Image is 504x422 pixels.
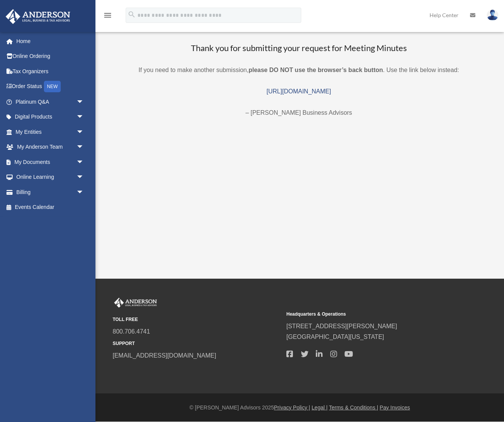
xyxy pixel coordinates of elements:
[329,404,378,411] a: Terms & Conditions |
[76,154,92,170] span: arrow_drop_down
[113,340,281,348] small: SUPPORT
[5,34,95,49] a: Home
[113,328,150,335] a: 800.706.4741
[5,94,95,109] a: Platinum Q&Aarrow_drop_down
[312,404,328,411] a: Legal |
[5,200,95,215] a: Events Calendar
[286,310,455,318] small: Headquarters & Operations
[5,79,95,95] a: Order StatusNEW
[128,10,136,19] i: search
[380,404,410,411] a: Pay Invoices
[5,185,95,200] a: Billingarrow_drop_down
[5,109,95,125] a: Digital Productsarrow_drop_down
[103,42,494,54] h3: Thank you for submitting your request for Meeting Minutes
[3,9,73,24] img: Anderson Advisors Platinum Portal
[267,88,331,95] a: [URL][DOMAIN_NAME]
[286,323,397,329] a: [STREET_ADDRESS][PERSON_NAME]
[76,94,92,110] span: arrow_drop_down
[113,316,281,324] small: TOLL FREE
[286,334,384,340] a: [GEOGRAPHIC_DATA][US_STATE]
[113,352,216,359] a: [EMAIL_ADDRESS][DOMAIN_NAME]
[5,124,95,140] a: My Entitiesarrow_drop_down
[76,109,92,125] span: arrow_drop_down
[76,185,92,200] span: arrow_drop_down
[76,140,92,155] span: arrow_drop_down
[113,298,158,308] img: Anderson Advisors Platinum Portal
[103,13,112,20] a: menu
[5,49,95,64] a: Online Ordering
[103,108,494,118] p: – [PERSON_NAME] Business Advisors
[5,140,95,155] a: My Anderson Teamarrow_drop_down
[487,10,498,21] img: User Pic
[249,67,383,73] b: please DO NOT use the browser’s back button
[76,170,92,185] span: arrow_drop_down
[5,64,95,79] a: Tax Organizers
[274,404,310,411] a: Privacy Policy |
[103,65,494,75] p: If you need to make another submission, . Use the link below instead:
[95,403,504,412] div: © [PERSON_NAME] Advisors 2025
[5,170,95,185] a: Online Learningarrow_drop_down
[103,11,112,20] i: menu
[5,154,95,170] a: My Documentsarrow_drop_down
[76,124,92,140] span: arrow_drop_down
[44,81,61,92] div: NEW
